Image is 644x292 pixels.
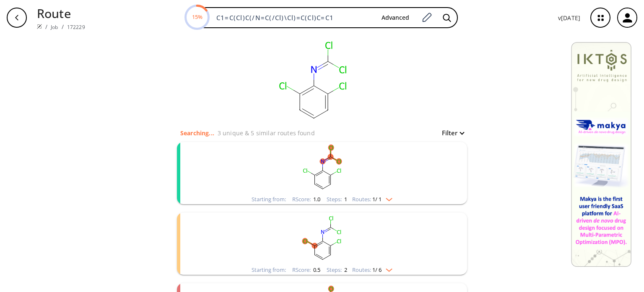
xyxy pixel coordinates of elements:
[37,24,42,29] img: Spaya logo
[327,197,347,202] div: Steps :
[252,197,286,202] div: Starting from:
[211,13,375,22] input: Enter SMILES
[558,13,580,22] p: v [DATE]
[213,213,431,265] svg: ClC(Cl)=Nc1c(Cl)cccc1Cl
[292,197,320,202] div: RScore :
[37,4,85,22] p: Route
[375,10,416,26] button: Advanced
[312,266,320,274] span: 0.5
[192,13,202,21] text: 15%
[51,24,58,31] a: Job
[382,195,392,201] img: Down
[180,129,214,137] p: Searching...
[437,130,464,136] button: Filter
[252,267,286,273] div: Starting from:
[352,197,392,202] div: Routes:
[372,197,382,202] span: 1 / 1
[62,22,64,31] li: /
[292,267,320,273] div: RScore :
[327,267,347,273] div: Steps :
[229,35,397,128] svg: C1=C(Cl)C(/N=C(/Cl)\Cl)=C(Cl)C=C1
[343,195,347,203] span: 1
[571,42,631,267] img: Banner
[45,22,47,31] li: /
[343,266,347,274] span: 2
[312,195,320,203] span: 1.0
[352,267,392,273] div: Routes:
[218,129,315,137] p: 3 unique & 5 similar routes found
[213,142,431,195] svg: ClC(Cl)=Nc1c(Cl)cccc1Cl
[372,267,382,273] span: 1 / 6
[382,265,392,272] img: Down
[67,24,85,31] a: 172229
